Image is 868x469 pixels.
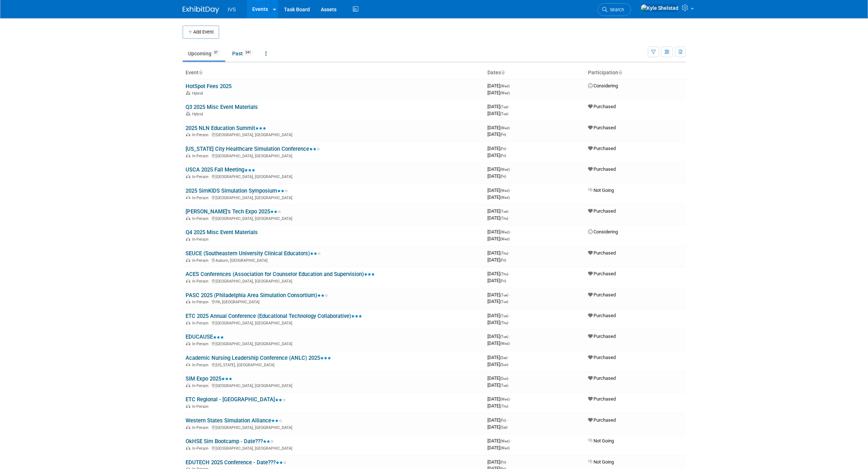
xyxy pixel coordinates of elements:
span: (Fri) [500,460,506,464]
img: In-Person Event [186,174,190,178]
a: ETC 2025 Annual Conference (Educational Technology Collaborative) [186,313,362,319]
span: (Wed) [500,84,510,88]
span: - [509,355,510,360]
th: Event [183,67,484,79]
span: [DATE] [487,382,508,388]
img: In-Person Event [186,216,190,220]
span: Purchased [588,292,616,297]
span: [DATE] [487,111,508,116]
button: Add Event [183,25,219,39]
span: [DATE] [487,104,510,109]
div: [GEOGRAPHIC_DATA], [GEOGRAPHIC_DATA] [186,173,482,179]
span: [DATE] [487,83,512,88]
span: (Tue) [500,112,508,116]
a: ACES Conferences (Association for Counselor Education and Supervision) [186,271,375,277]
span: In-Person [192,133,211,137]
img: In-Person Event [186,196,190,199]
span: (Wed) [500,397,510,401]
span: - [509,375,510,381]
a: PASC 2025 (Philadelphia Area Simulation Consortium) [186,292,328,299]
span: 37 [212,50,220,55]
span: Purchased [588,125,616,130]
span: In-Person [192,383,211,388]
span: Not Going [588,188,614,193]
a: Sort by Participation Type [618,70,622,75]
span: Hybrid [192,112,205,117]
span: Considering [588,83,618,88]
span: [DATE] [487,417,508,423]
span: (Sun) [500,363,508,367]
a: USCA 2025 Fall Meeting [186,166,255,173]
span: In-Person [192,174,211,179]
span: [DATE] [487,362,508,367]
a: HotSpot Fees 2025 [186,83,231,90]
span: - [511,83,512,88]
span: - [509,313,510,318]
span: [DATE] [487,194,510,200]
th: Participation [585,67,686,79]
span: - [507,417,508,423]
span: (Fri) [500,133,506,137]
span: [DATE] [487,131,506,137]
span: In-Person [192,342,211,346]
span: [DATE] [487,229,512,234]
span: [DATE] [487,313,510,318]
a: Q3 2025 Misc Event Materials [186,104,258,110]
span: Purchased [588,396,616,402]
a: Academic Nursing Leadership Conference (ANLC) 2025 [186,355,331,361]
span: (Wed) [500,342,510,346]
img: In-Person Event [186,342,190,345]
span: - [509,250,510,256]
img: In-Person Event [186,425,190,429]
span: (Tue) [500,105,508,109]
span: (Tue) [500,293,508,297]
span: (Wed) [500,126,510,130]
div: [GEOGRAPHIC_DATA], [GEOGRAPHIC_DATA] [186,382,482,388]
img: In-Person Event [186,446,190,450]
a: Past241 [227,47,258,60]
span: [DATE] [487,250,510,256]
a: [US_STATE] City Healthcare Simulation Conference [186,146,320,152]
img: In-Person Event [186,279,190,283]
img: In-Person Event [186,154,190,157]
span: [DATE] [487,334,510,339]
img: ExhibitDay [183,6,219,13]
span: - [509,208,510,214]
span: - [509,292,510,297]
span: Purchased [588,375,616,381]
div: [GEOGRAPHIC_DATA], [GEOGRAPHIC_DATA] [186,340,482,346]
span: - [509,271,510,276]
span: (Tue) [500,209,508,213]
span: (Fri) [500,174,506,178]
span: (Wed) [500,91,510,95]
span: Search [607,7,624,12]
span: (Tue) [500,314,508,318]
span: [DATE] [487,375,510,381]
span: (Fri) [500,154,506,158]
span: - [507,459,508,465]
div: [GEOGRAPHIC_DATA], [GEOGRAPHIC_DATA] [186,131,482,137]
span: (Wed) [500,439,510,443]
span: (Sat) [500,356,507,360]
span: [DATE] [487,355,510,360]
span: (Tue) [500,335,508,339]
span: - [511,229,512,234]
img: In-Person Event [186,321,190,324]
div: [GEOGRAPHIC_DATA], [GEOGRAPHIC_DATA] [186,320,482,326]
span: (Wed) [500,230,510,234]
div: [GEOGRAPHIC_DATA], [GEOGRAPHIC_DATA] [186,424,482,430]
span: [DATE] [487,340,510,346]
a: EDUCAUSE [186,334,224,340]
span: In-Person [192,446,211,451]
div: [GEOGRAPHIC_DATA], [GEOGRAPHIC_DATA] [186,194,482,200]
img: In-Person Event [186,300,190,303]
span: In-Person [192,300,211,304]
span: [DATE] [487,236,510,241]
span: 241 [243,50,253,55]
span: (Tue) [500,300,508,304]
a: Q4 2025 Misc Event Materials [186,229,258,236]
span: (Sat) [500,425,507,429]
img: Hybrid Event [186,91,190,95]
span: Purchased [588,104,616,109]
span: In-Person [192,404,211,409]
